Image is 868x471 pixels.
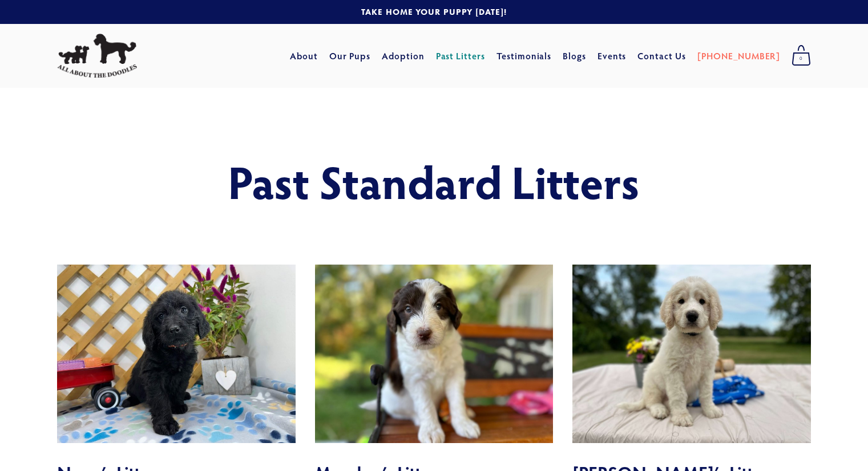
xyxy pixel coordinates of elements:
a: [PHONE_NUMBER] [697,46,780,66]
span: 0 [792,51,811,66]
img: All About The Doodles [57,34,137,78]
a: Past Litters [436,50,486,62]
a: 0 items in cart [786,42,817,70]
a: Contact Us [637,46,686,66]
a: Testimonials [496,46,552,66]
h1: Past Standard Litters [122,156,746,206]
a: About [290,46,318,66]
a: Our Pups [329,46,371,66]
a: Adoption [382,46,425,66]
a: Blogs [563,46,586,66]
a: Events [597,46,627,66]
